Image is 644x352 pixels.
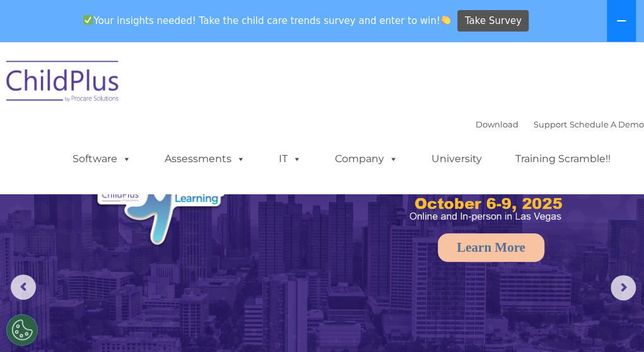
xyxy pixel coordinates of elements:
font: | [476,119,644,129]
img: ✅ [83,15,93,25]
a: Software [60,146,144,172]
a: Take Survey [457,10,529,32]
a: Learn More [438,233,544,262]
a: University [419,146,495,172]
a: IT [266,146,314,172]
span: Take Survey [465,10,522,32]
a: Assessments [152,146,258,172]
a: Support [534,119,567,129]
img: 👏 [441,15,450,25]
button: Cookies Settings [6,314,38,346]
a: Download [476,119,518,129]
a: Company [322,146,411,172]
span: Your insights needed! Take the child care trends survey and enter to win! [78,8,456,33]
a: Schedule A Demo [570,119,644,129]
a: Training Scramble!! [503,146,623,172]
